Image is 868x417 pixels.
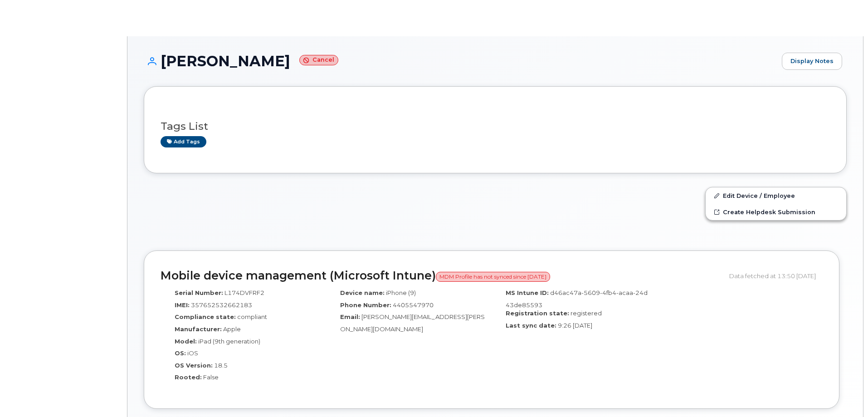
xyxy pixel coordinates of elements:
[187,349,198,357] span: iOS
[729,267,823,285] div: Data fetched at 13:50 [DATE]
[161,270,722,282] h2: Mobile device management (Microsoft Intune)
[571,309,602,317] span: registered
[175,325,222,334] label: Manufacturer:
[175,337,197,346] label: Model:
[175,361,213,370] label: OS Version:
[175,313,236,321] label: Compliance state:
[393,301,434,309] span: 4405547970
[506,289,648,309] span: d46ac47a-5609-4fb4-acaa-24d43de85593
[223,325,241,333] span: Apple
[198,338,260,345] span: iPad (9th generation)
[175,289,223,297] label: Serial Number:
[191,301,252,309] span: 357652532662183
[224,289,264,296] span: L174DVFRF2
[506,309,569,318] label: Registration state:
[558,322,592,329] span: 9:26 [DATE]
[340,313,485,333] span: [PERSON_NAME][EMAIL_ADDRESS][PERSON_NAME][DOMAIN_NAME]
[386,289,416,296] span: iPhone (9)
[706,204,846,220] a: Create Helpdesk Submission
[237,313,267,320] span: compliant
[214,362,228,369] span: 18.5
[340,289,385,297] label: Device name:
[144,53,777,69] h1: [PERSON_NAME]
[340,301,391,309] label: Phone Number:
[175,301,190,309] label: IMEI:
[506,321,556,330] label: Last sync date:
[299,55,338,65] small: Cancel
[436,272,550,282] span: MDM Profile has not synced since [DATE]
[203,373,219,381] span: False
[175,373,202,382] label: Rooted:
[706,187,846,204] a: Edit Device / Employee
[506,289,549,297] label: MS Intune ID:
[175,349,186,358] label: OS:
[161,121,830,132] h3: Tags List
[782,53,842,70] a: Display Notes
[161,136,206,147] a: Add tags
[340,313,360,321] label: Email:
